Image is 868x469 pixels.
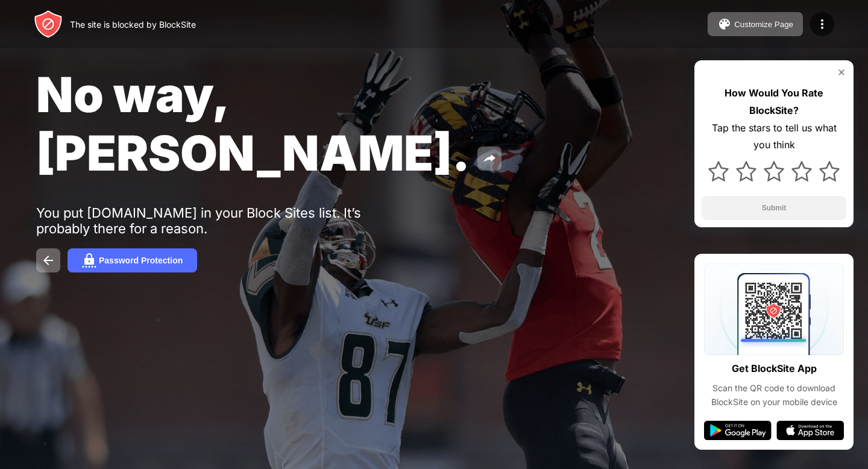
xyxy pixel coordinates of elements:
img: share.svg [482,151,497,166]
img: star.svg [708,161,729,181]
img: pallet.svg [717,17,732,31]
div: The site is blocked by BlockSite [70,19,196,30]
img: star.svg [764,161,784,181]
img: menu-icon.svg [815,17,829,31]
img: rate-us-close.svg [837,68,846,77]
img: header-logo.svg [34,10,63,39]
div: Password Protection [99,256,183,265]
div: Tap the stars to tell us what you think [702,119,846,154]
button: Password Protection [68,248,197,272]
div: You put [DOMAIN_NAME] in your Block Sites list. It’s probably there for a reason. [36,205,409,236]
img: star.svg [736,161,756,181]
button: Submit [702,196,846,220]
span: No way, [PERSON_NAME]. [36,65,470,182]
img: star.svg [791,161,812,181]
img: password.svg [82,253,96,268]
div: Get BlockSite App [732,360,817,377]
img: star.svg [819,161,840,181]
img: google-play.svg [704,421,772,440]
img: app-store.svg [776,421,844,440]
img: back.svg [41,253,55,268]
button: Customize Page [708,12,803,36]
div: Customize Page [734,20,793,29]
div: Scan the QR code to download BlockSite on your mobile device [704,382,844,409]
div: How Would You Rate BlockSite? [702,84,846,119]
